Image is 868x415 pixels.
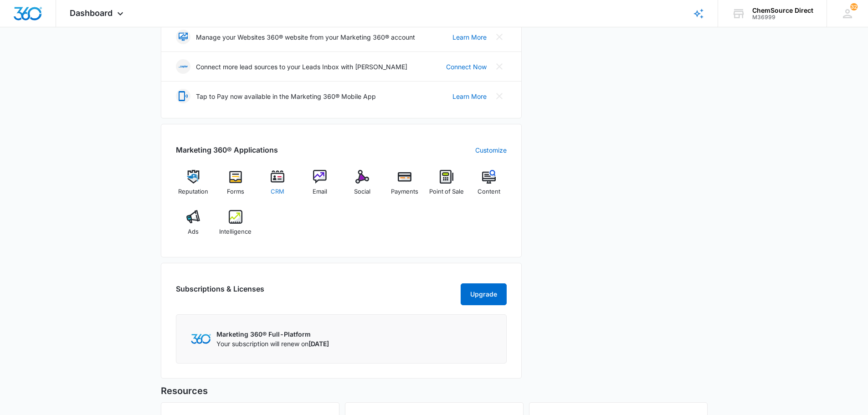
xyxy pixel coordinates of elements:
[70,8,113,18] span: Dashboard
[752,7,813,14] div: account name
[216,339,329,348] p: Your subscription will renew on
[303,170,338,203] a: Email
[176,283,264,302] h2: Subscriptions & Licenses
[191,334,211,343] img: Marketing 360 Logo
[752,14,813,20] div: account id
[196,62,407,72] p: Connect more lead sources to your Leads Inbox with [PERSON_NAME]
[475,145,507,155] a: Customize
[387,170,422,203] a: Payments
[218,210,253,243] a: Intelligence
[391,187,418,196] span: Payments
[218,170,253,203] a: Forms
[452,92,487,101] a: Learn More
[429,187,464,196] span: Point of Sale
[219,227,252,236] span: Intelligence
[308,340,329,348] span: [DATE]
[345,170,380,203] a: Social
[313,187,327,196] span: Email
[472,170,507,203] a: Content
[176,170,211,203] a: Reputation
[478,187,500,196] span: Content
[178,187,208,196] span: Reputation
[492,59,507,74] button: Close
[446,62,487,72] a: Connect Now
[354,187,370,196] span: Social
[492,30,507,44] button: Close
[260,170,295,203] a: CRM
[850,3,858,10] span: 32
[271,187,284,196] span: CRM
[188,227,199,236] span: Ads
[429,170,464,203] a: Point of Sale
[492,89,507,103] button: Close
[196,32,415,42] p: Manage your Websites 360® website from your Marketing 360® account
[227,187,244,196] span: Forms
[176,144,278,155] h2: Marketing 360® Applications
[850,3,858,10] div: notifications count
[461,283,507,305] button: Upgrade
[161,384,708,398] h5: Resources
[196,92,376,101] p: Tap to Pay now available in the Marketing 360® Mobile App
[216,329,329,339] p: Marketing 360® Full-Platform
[452,32,487,42] a: Learn More
[176,210,211,243] a: Ads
